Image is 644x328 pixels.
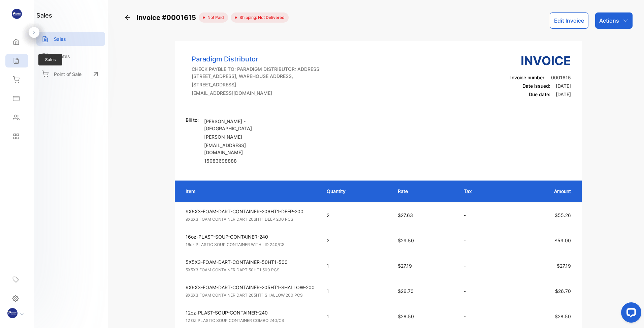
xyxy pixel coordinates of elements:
[7,308,18,318] img: profile
[204,142,282,156] p: [EMAIL_ADDRESS][DOMAIN_NAME]
[204,157,282,164] p: 15083698888
[186,267,315,273] p: 5X5X3 FOAM CONTAINER DART 50HT1 500 PCS
[192,65,321,80] p: CHECK PAYBLE TO: PARADIGM DISTRIBUTOR: ADDRESS: [STREET_ADDRESS], WAREHOUSE ADDRESS,
[464,288,498,295] p: -
[38,54,62,65] span: Sales
[510,75,546,80] span: Invoice number:
[36,11,52,20] h1: sales
[464,313,498,320] p: -
[186,208,315,215] p: 9X6X3-FOAM-DART-CONTAINER-206HT1-DEEP-200
[616,300,644,328] iframe: LiveChat chat widget
[192,81,321,88] p: [STREET_ADDRESS]
[54,35,66,43] p: Sales
[186,116,199,124] p: Bill to:
[398,212,413,218] span: $27.63
[327,212,384,219] p: 2
[556,83,571,89] span: [DATE]
[555,288,571,294] span: $26.70
[12,9,22,19] img: logo
[36,49,105,63] a: Quotes
[522,83,550,89] span: Date issued:
[398,238,414,243] span: $29.50
[557,263,571,269] span: $27.19
[398,188,450,195] p: Rate
[186,242,315,248] p: 16oz PLASTIC SOUP CONTAINER WITH LID 240/CS
[186,233,315,240] p: 16oz-PLAST-SOUP-CONTAINER-240
[204,133,282,140] p: [PERSON_NAME]
[464,212,498,219] p: -
[54,53,70,60] p: Quotes
[595,12,633,29] button: Actions
[550,12,588,29] button: Edit Invoice
[327,188,384,195] p: Quantity
[237,15,285,21] span: Shipping: Not Delivered
[186,318,315,324] p: 12 OZ PLASTIC SOUP CONTAINER COMBO 240/CS
[398,263,412,269] span: $27.19
[186,188,313,195] p: Item
[327,237,384,244] p: 2
[136,12,199,23] span: Invoice #0001615
[186,284,315,291] p: 9X6X3-FOAM-DART-CONTAINER-205HT1-SHALLOW-200
[464,262,498,269] p: -
[464,237,498,244] p: -
[554,238,571,243] span: $59.00
[510,52,571,70] h3: Invoice
[551,75,571,80] span: 0001615
[186,258,315,266] p: 5X5X3-FOAM-DART-CONTAINER-50HT1-500
[205,15,224,21] span: not paid
[192,54,321,64] p: Paradigm Distributor
[556,91,571,97] span: [DATE]
[398,313,414,319] span: $28.50
[599,17,619,25] p: Actions
[36,32,105,46] a: Sales
[464,188,498,195] p: Tax
[511,188,571,195] p: Amount
[204,118,282,132] p: [PERSON_NAME] - [GEOGRAPHIC_DATA]
[398,288,414,294] span: $26.70
[54,71,82,78] p: Point of Sale
[186,216,315,222] p: 9X6X3 FOAM CONTAINER DART 206HT1 DEEP 200 PCS
[529,91,550,97] span: Due date:
[327,313,384,320] p: 1
[192,89,321,97] p: [EMAIL_ADDRESS][DOMAIN_NAME]
[186,309,315,316] p: 12oz-PLAST-SOUP-CONTAINER-240
[555,212,571,218] span: $55.26
[555,313,571,319] span: $28.50
[327,288,384,295] p: 1
[36,66,105,81] a: Point of Sale
[327,262,384,269] p: 1
[186,292,315,298] p: 9X6X3 FOAM CONTAINER DART 205HT1 SHALLOW 200 PCS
